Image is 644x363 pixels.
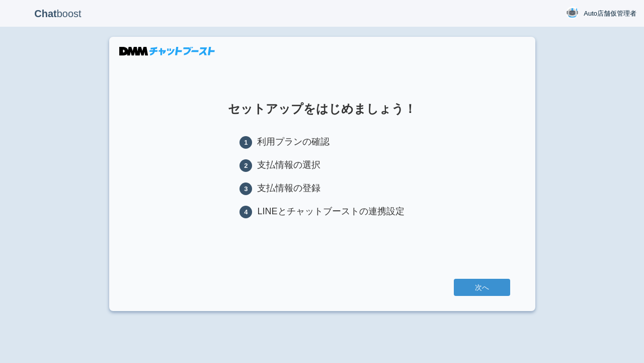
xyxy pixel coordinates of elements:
img: User Image [566,7,579,19]
li: 支払情報の選択 [239,159,404,172]
span: 1 [239,136,252,149]
span: 2 [239,159,252,172]
span: 4 [239,206,252,218]
a: 次へ [454,279,510,296]
img: DMMチャットブースト [119,47,215,55]
h1: セットアップをはじめましょう！ [134,102,510,115]
b: Chat [34,8,56,19]
span: 3 [239,183,252,195]
li: 利用プランの確認 [239,136,404,149]
li: 支払情報の登録 [239,182,404,195]
p: boost [8,1,108,26]
span: Auto店舗仮管理者 [584,9,636,19]
li: LINEとチャットブーストの連携設定 [239,205,404,218]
